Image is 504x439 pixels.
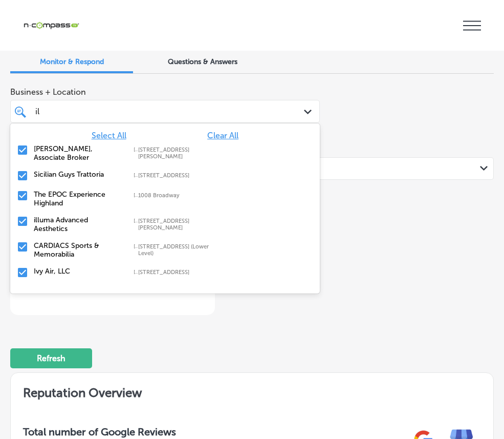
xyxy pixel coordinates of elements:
[138,192,224,199] label: 1008 Broadway
[34,190,123,207] label: The EPOC Experience Highland
[10,87,320,97] span: Business + Location
[134,192,138,199] label: 1008 Broadway, Highland, IL, 62249
[92,131,126,140] span: Select All
[23,426,176,438] h3: Total number of Google Reviews
[138,243,224,257] label: 1101 Marco Drive (Lower Level)
[34,144,123,162] label: Shannon Sails, Associate Broker
[138,218,224,231] label: 7430 E Caley Ave #315
[134,218,138,231] label: 7430 E Caley Ave #315, Centennial, CO, 80111
[138,147,224,160] label: 27205 Harper Ave
[40,57,104,66] span: Monitor & Respond
[138,172,224,179] label: 9800 W Skye Canyon Park Dr Suite 190
[134,172,138,179] label: 9800 W Skye Canyon Park Dr Suite 190, Las Vegas, NV, 89166
[138,269,224,276] label: 2838 Farm to Market Road
[34,267,123,276] label: Ivy Air, LLC
[168,57,237,66] span: Questions & Answers
[34,170,123,179] label: Sicilian Guys Trattoria
[134,269,138,276] label: 2838 Farm to Market Road, Caddo Mills, Texas, 75135
[23,20,79,30] img: 660ab0bf-5cc7-4cb8-ba1c-48b5ae0f18e60NCTV_CLogo_TV_Black_-500x88.png
[11,373,493,408] h2: Reputation Overview
[34,241,123,259] label: CARDIACS Sports & Memorabilia
[10,348,92,368] button: Refresh
[134,243,138,257] label: 1101 Marco Drive (Lower Level), Apex, NC, 27502
[134,147,138,160] label: 27205 Harper Ave, St Clair Shores, MI, 48081-1911
[34,216,123,233] label: illuma Advanced Aesthetics
[207,131,238,140] span: Clear All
